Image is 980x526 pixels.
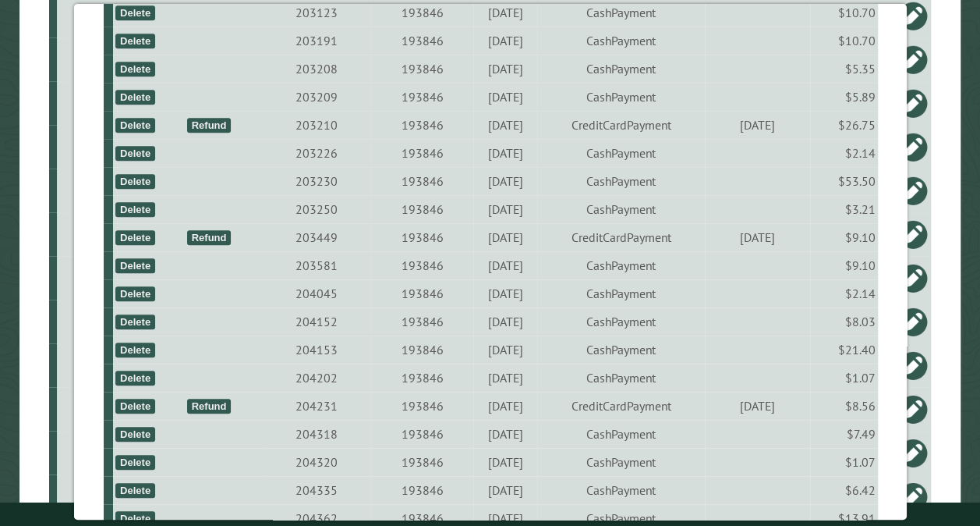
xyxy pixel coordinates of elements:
[809,392,877,420] td: $8.56
[63,8,161,23] div: B8
[370,55,473,83] td: 193846
[115,315,154,329] div: Delete
[115,483,154,498] div: Delete
[115,258,154,273] div: Delete
[473,251,537,279] td: [DATE]
[263,195,370,223] td: 203250
[809,336,877,364] td: $21.40
[370,167,473,195] td: 193846
[473,83,537,111] td: [DATE]
[63,52,161,67] div: G9
[809,420,877,448] td: $7.49
[263,420,370,448] td: 204318
[537,139,704,167] td: CashPayment
[115,455,154,470] div: Delete
[115,371,154,386] div: Delete
[263,167,370,195] td: 203230
[809,111,877,139] td: $26.75
[473,476,537,504] td: [DATE]
[370,448,473,476] td: 193846
[809,476,877,504] td: $6.42
[115,286,154,301] div: Delete
[115,511,154,526] div: Delete
[473,27,537,55] td: [DATE]
[115,90,154,105] div: Delete
[370,307,473,336] td: 193846
[63,95,161,111] div: E15
[63,183,161,198] div: CampStore
[473,448,537,476] td: [DATE]
[704,223,809,251] td: [DATE]
[473,420,537,448] td: [DATE]
[473,195,537,223] td: [DATE]
[809,27,877,55] td: $10.70
[263,83,370,111] td: 203209
[115,34,154,48] div: Delete
[263,364,370,392] td: 204202
[370,279,473,307] td: 193846
[115,5,154,20] div: Delete
[370,111,473,139] td: 193846
[473,111,537,139] td: [DATE]
[63,226,161,242] div: D1
[370,83,473,111] td: 193846
[537,364,704,392] td: CashPayment
[263,27,370,55] td: 203191
[473,364,537,392] td: [DATE]
[537,420,704,448] td: CashPayment
[537,167,704,195] td: CashPayment
[537,111,704,139] td: CreditCardPayment
[115,62,154,76] div: Delete
[115,174,154,189] div: Delete
[809,55,877,83] td: $5.35
[537,392,704,420] td: CreditCardPayment
[115,146,154,161] div: Delete
[370,476,473,504] td: 193846
[809,307,877,336] td: $8.03
[809,223,877,251] td: $9.10
[263,476,370,504] td: 204335
[809,167,877,195] td: $53.50
[473,139,537,167] td: [DATE]
[370,392,473,420] td: 193846
[263,392,370,420] td: 204231
[473,55,537,83] td: [DATE]
[263,336,370,364] td: 204153
[537,476,704,504] td: CashPayment
[370,27,473,55] td: 193846
[473,167,537,195] td: [DATE]
[537,448,704,476] td: CashPayment
[473,336,537,364] td: [DATE]
[115,202,154,217] div: Delete
[537,223,704,251] td: CreditCardPayment
[63,489,161,504] div: C6
[809,364,877,392] td: $1.07
[263,111,370,139] td: 203210
[186,230,231,245] div: Refund
[263,139,370,167] td: 203226
[263,307,370,336] td: 204152
[63,357,161,373] div: B10
[809,279,877,307] td: $2.14
[473,392,537,420] td: [DATE]
[186,399,231,414] div: Refund
[370,336,473,364] td: 193846
[63,270,161,286] div: F6
[537,336,704,364] td: CashPayment
[537,27,704,55] td: CashPayment
[370,195,473,223] td: 193846
[186,118,231,133] div: Refund
[370,139,473,167] td: 193846
[809,83,877,111] td: $5.89
[63,314,161,329] div: E6
[537,55,704,83] td: CashPayment
[537,83,704,111] td: CashPayment
[63,401,161,417] div: C2
[263,251,370,279] td: 203581
[809,195,877,223] td: $3.21
[704,111,809,139] td: [DATE]
[263,55,370,83] td: 203208
[370,223,473,251] td: 193846
[115,118,154,133] div: Delete
[537,279,704,307] td: CashPayment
